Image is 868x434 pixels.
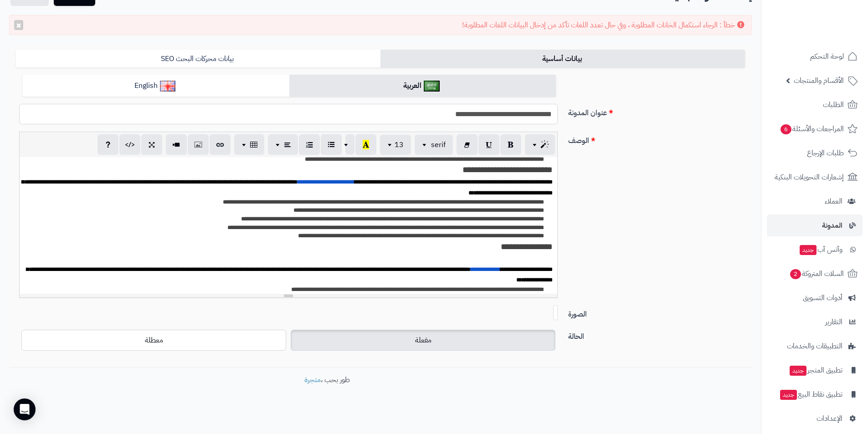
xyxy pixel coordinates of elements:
span: وآتس آب [799,243,842,256]
a: المدونة [767,214,863,236]
div: خطأ : الرجاء استكمال الخانات المطلوبة ، وفي حال تعدد اللغات تأكد من إدخال البيانات اللغات المطلوبة! [9,15,752,36]
a: العربية [289,75,556,97]
span: السلات المتروكة [789,267,844,280]
label: الحالة [565,327,749,342]
div: Open Intercom Messenger [14,398,36,420]
span: مفعلة [415,335,431,346]
span: الأقسام والمنتجات [794,74,844,87]
a: التطبيقات والخدمات [767,335,863,357]
span: التقارير [825,316,842,328]
a: الطلبات [767,94,863,116]
span: 2 [790,269,801,279]
span: الطلبات [823,98,844,111]
span: 13 [395,139,404,150]
span: المدونة [822,219,842,232]
a: تطبيق نقاط البيعجديد [767,383,863,405]
span: 6 [781,124,791,134]
span: المراجعات والأسئلة [780,123,844,135]
span: التطبيقات والخدمات [787,340,842,352]
img: العربية [424,81,440,92]
span: serif [431,139,446,150]
span: جديد [800,245,817,255]
a: المراجعات والأسئلة6 [767,118,863,140]
a: بيانات محركات البحث SEO [16,50,380,68]
img: English [160,81,176,92]
span: جديد [780,390,797,400]
a: السلات المتروكة2 [767,263,863,285]
span: تطبيق نقاط البيع [779,388,842,401]
button: × [14,20,23,30]
a: التقارير [767,311,863,333]
a: الإعدادات [767,408,863,429]
a: أدوات التسويق [767,287,863,309]
a: طلبات الإرجاع [767,142,863,164]
label: عنوان المدونة [565,104,749,118]
span: إشعارات التحويلات البنكية [775,171,844,184]
span: معطلة [145,335,163,346]
button: serif [415,135,453,155]
span: تطبيق المتجر [789,364,842,377]
a: إشعارات التحويلات البنكية [767,166,863,188]
a: العملاء [767,190,863,212]
span: الإعدادات [817,412,842,425]
a: لوحة التحكم [767,46,863,67]
span: لوحة التحكم [810,50,844,63]
a: بيانات أساسية [380,50,745,68]
label: الوصف [565,132,749,146]
span: جديد [790,366,806,376]
span: العملاء [825,195,842,208]
a: متجرة [304,374,321,385]
a: تطبيق المتجرجديد [767,359,863,381]
span: أدوات التسويق [803,291,842,304]
button: 13 [380,135,411,155]
a: وآتس آبجديد [767,239,863,260]
span: طلبات الإرجاع [807,147,844,159]
label: الصورة [565,305,749,320]
a: English [23,75,289,97]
